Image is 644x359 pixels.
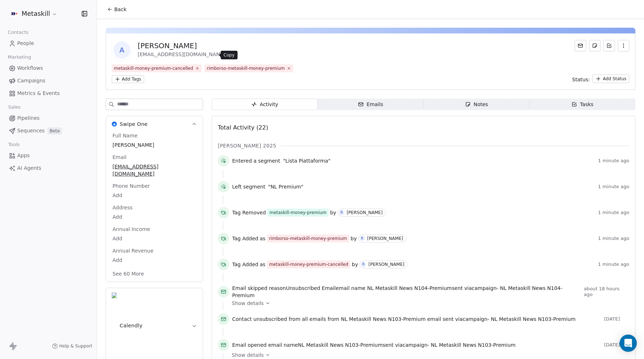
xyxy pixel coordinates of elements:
span: NL Metaskill News N103-Premium [341,316,425,322]
span: [EMAIL_ADDRESS][DOMAIN_NAME] [112,163,196,177]
span: 1 minute ago [598,210,629,215]
div: [PERSON_NAME] [347,210,383,215]
span: NL Metaskill News N103-Premium [491,316,576,322]
span: Tag Removed [232,209,266,216]
span: Tag Added [232,261,258,268]
div: [PERSON_NAME] [368,262,404,267]
a: Show details [232,351,624,359]
span: Campaigns [17,77,45,85]
span: 1 minute ago [598,158,629,164]
span: Calendly [120,322,143,329]
div: Tasks [571,101,594,108]
div: Emails [358,101,383,108]
img: AVATAR%20METASKILL%20-%20Colori%20Positivo.png [10,9,19,18]
div: Swipe OneSwipe One [106,132,203,282]
a: Campaigns [6,75,91,87]
button: Add Status [593,74,629,83]
span: Annual Revenue [111,247,155,254]
span: Help & Support [59,343,92,349]
span: as [260,261,266,268]
span: Pipelines [17,114,40,122]
img: Swipe One [112,122,117,127]
span: Tools [5,139,23,150]
span: Show details [232,300,264,307]
div: rimborso-metaskill-money-premium [269,235,347,242]
span: Unsubscribed Email [286,285,336,291]
span: [DATE] [604,342,629,348]
span: "Lista Piattaforma" [283,157,331,164]
span: Workflows [17,64,43,72]
span: Metrics & Events [17,90,60,97]
span: [PERSON_NAME] [112,141,196,149]
a: People [6,37,91,49]
span: Show details [232,351,264,359]
button: See 60 More [108,267,148,280]
button: Add Tags [112,75,144,83]
span: by [352,261,358,268]
span: "NL Premium" [268,183,303,190]
span: Email [111,154,128,161]
span: Sequences [17,127,45,135]
span: Email skipped [232,285,267,291]
span: Annual Income [111,226,152,233]
span: Add [112,192,196,199]
span: Full Name [111,132,139,139]
a: AI Agents [6,162,91,174]
span: about 18 hours ago [584,286,629,297]
p: Copy [224,52,235,58]
span: AI Agents [17,164,41,172]
span: Total Activity (22) [218,124,268,131]
div: R [340,210,343,215]
img: Calendly [112,292,117,359]
span: Add [112,213,196,221]
span: Swipe One [120,121,148,128]
div: metaskill-money-premium-cancelled [114,65,193,72]
span: Left segment [232,183,265,190]
a: SequencesBeta [6,125,91,137]
span: Add [112,256,196,264]
span: Phone Number [111,182,151,190]
span: [DATE] [604,316,629,322]
a: Workflows [6,62,91,74]
span: from all emails from email sent via campaign - [232,315,576,323]
span: NL Metaskill News N103-Premium [298,342,383,348]
span: Tag Added [232,235,258,242]
span: [PERSON_NAME] 2025 [218,142,276,149]
span: Beta [47,127,62,135]
span: Sales [5,102,24,113]
div: rimborso-metaskill-money-premium [207,65,285,72]
span: email name sent via campaign - [232,341,516,349]
a: Pipelines [6,112,91,124]
div: Open Intercom Messenger [620,335,637,352]
div: [PERSON_NAME] [367,236,403,241]
span: Contacts [5,27,32,38]
span: reason email name sent via campaign - [232,285,581,299]
span: Back [114,6,126,13]
span: A [113,41,130,59]
div: R [362,262,365,267]
button: Swipe OneSwipe One [106,116,203,132]
a: Show details [232,300,624,307]
div: [EMAIL_ADDRESS][DOMAIN_NAME] [138,51,236,59]
span: Metaskill [22,9,50,18]
a: Help & Support [52,343,92,349]
span: Address [111,204,134,211]
a: Metrics & Events [6,87,91,99]
span: Add [112,235,196,242]
span: by [351,235,357,242]
div: [PERSON_NAME] [138,41,236,51]
span: 1 minute ago [598,184,629,190]
button: Back [103,3,131,16]
div: metaskill-money-premium-cancelled [269,261,348,268]
span: as [260,235,266,242]
span: Contact unsubscribed [232,316,287,322]
span: NL Metaskill News N104-Premium [367,285,452,291]
span: Status: [572,76,590,83]
span: Apps [17,152,30,159]
a: Apps [6,150,91,162]
span: 1 minute ago [598,262,629,267]
span: People [17,40,34,47]
span: Email opened [232,342,267,348]
div: metaskill-money-premium [270,209,327,216]
div: Notes [465,101,488,108]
